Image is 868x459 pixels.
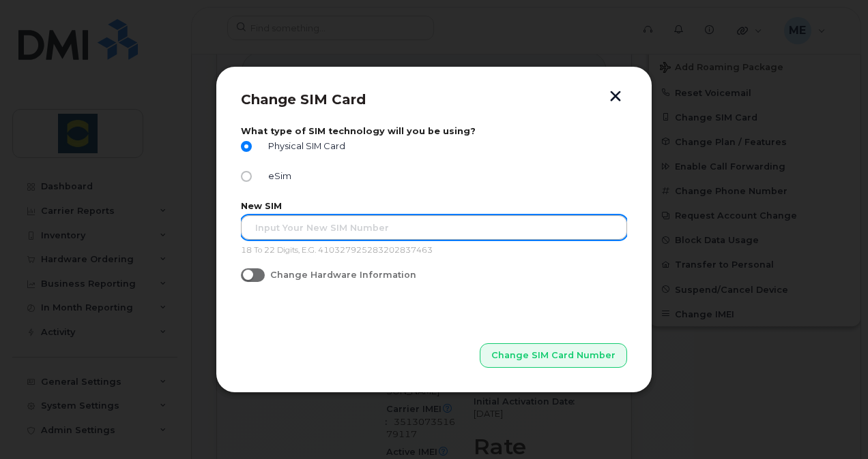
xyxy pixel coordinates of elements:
label: What type of SIM technology will you be using? [241,126,627,136]
span: Change Hardware Information [270,270,416,280]
span: Change SIM Card Number [491,349,616,362]
span: eSim [263,171,291,181]
span: Physical SIM Card [263,141,345,151]
p: 18 To 22 Digits, E.G. 410327925283202837463 [241,245,627,256]
input: Change Hardware Information [241,268,252,279]
input: Physical SIM Card [241,141,252,152]
label: New SIM [241,201,627,211]
input: eSim [241,171,252,182]
input: Input Your New SIM Number [241,215,627,240]
button: Change SIM Card Number [480,343,627,368]
span: Change SIM Card [241,91,366,108]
